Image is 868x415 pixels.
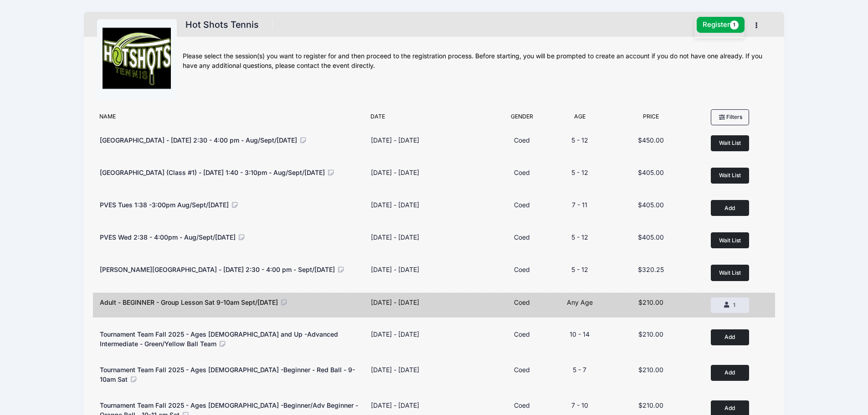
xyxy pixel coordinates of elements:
div: Name [95,113,366,125]
span: $210.00 [638,401,663,409]
span: Coed [514,298,530,306]
span: $210.00 [638,330,663,338]
span: $405.00 [638,201,664,209]
h1: Hot Shots Tennis [183,17,262,33]
button: Wait List [711,135,749,151]
div: Please select the session(s) you want to register for and then proceed to the registration proces... [183,51,771,71]
span: PVES Wed 2:38 - 4:00pm - Aug/Sept/[DATE] [100,233,236,241]
div: [DATE] - [DATE] [371,232,419,242]
span: $405.00 [638,169,664,176]
div: Gender [495,113,549,125]
span: 10 - 14 [570,330,590,338]
span: PVES Tues 1:38 -3:00pm Aug/Sept/[DATE] [100,201,229,209]
div: Age [550,113,611,125]
button: 1 [711,297,749,313]
span: Tournament Team Fall 2025 - Ages [DEMOGRAPHIC_DATA] and Up -Advanced Intermediate - Green/Yellow ... [100,330,338,348]
button: Add [711,329,749,345]
span: [PERSON_NAME][GEOGRAPHIC_DATA] - [DATE] 2:30 - 4:00 pm - Sept/[DATE] [100,266,335,273]
span: 5 - 7 [573,366,586,374]
div: Price [610,113,692,125]
span: 5 - 12 [571,136,588,144]
button: Wait List [711,265,749,281]
span: 7 - 11 [572,201,587,209]
div: [DATE] - [DATE] [371,135,419,145]
span: Coed [514,401,530,409]
button: Add [711,365,749,381]
span: $450.00 [638,136,664,144]
span: Wait List [719,269,741,276]
span: 1 [730,20,739,30]
span: $405.00 [638,233,664,241]
span: Coed [514,169,530,176]
span: Coed [514,201,530,209]
span: 1 [733,302,735,308]
button: Add [711,200,749,216]
span: $210.00 [638,298,663,306]
span: 7 - 10 [571,401,588,409]
span: 5 - 12 [571,266,588,273]
div: [DATE] - [DATE] [371,297,419,307]
span: Wait List [719,237,741,244]
button: Register1 [697,17,745,33]
button: Filters [711,109,749,125]
span: Coed [514,330,530,338]
div: [DATE] - [DATE] [371,265,419,274]
div: [DATE] - [DATE] [371,200,419,210]
span: $320.25 [638,266,664,273]
div: [DATE] - [DATE] [371,400,419,410]
span: [GEOGRAPHIC_DATA] - [DATE] 2:30 - 4:00 pm - Aug/Sept/[DATE] [100,136,297,144]
span: Wait List [719,139,741,146]
span: [GEOGRAPHIC_DATA] (Class #1) - [DATE] 1:40 - 3:10pm - Aug/Sept/[DATE] [100,169,325,176]
span: Wait List [719,172,741,179]
span: Coed [514,233,530,241]
span: Tournament Team Fall 2025 - Ages [DEMOGRAPHIC_DATA] -Beginner - Red Ball - 9-10am Sat [100,366,355,383]
div: [DATE] - [DATE] [371,365,419,374]
span: Coed [514,266,530,273]
span: Adult - BEGINNER - Group Lesson Sat 9-10am Sept/[DATE] [100,298,278,306]
span: Coed [514,136,530,144]
img: logo [103,25,171,93]
span: Any Age [567,298,593,306]
div: Date [366,113,495,125]
span: $210.00 [638,366,663,374]
button: Wait List [711,232,749,248]
div: [DATE] - [DATE] [371,329,419,339]
span: Coed [514,366,530,374]
span: 5 - 12 [571,169,588,176]
div: [DATE] - [DATE] [371,168,419,177]
span: 5 - 12 [571,233,588,241]
button: Wait List [711,168,749,184]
